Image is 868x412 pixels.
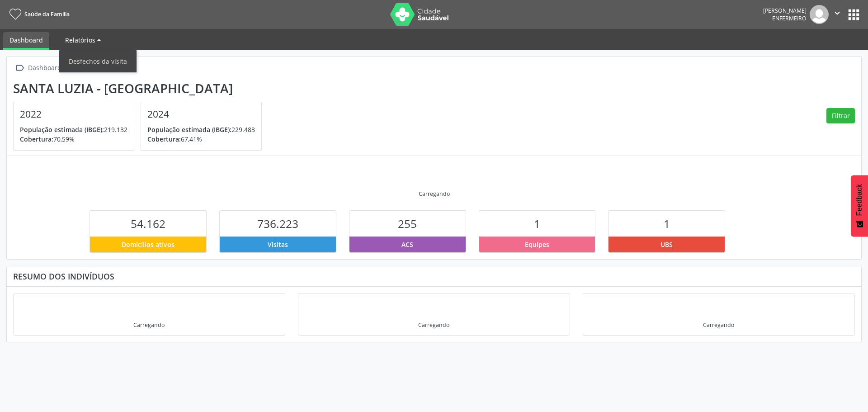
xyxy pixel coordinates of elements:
button: apps [846,7,862,23]
div: Carregando [418,321,449,329]
div: Resumo dos indivíduos [13,271,855,281]
span: UBS [660,240,673,249]
span: 54.162 [131,216,165,231]
div: Santa Luzia - [GEOGRAPHIC_DATA] [13,81,268,96]
span: 255 [398,216,417,231]
div: Dashboard [26,62,63,75]
span: Feedback [855,184,863,216]
span: Domicílios ativos [122,240,175,249]
a: Relatórios [59,32,107,48]
button: Filtrar [826,108,855,123]
i:  [13,62,26,75]
span: 736.223 [257,216,298,231]
span: Cobertura: [20,135,53,143]
a: Desfechos da visita [59,53,137,69]
span: 1 [534,216,540,231]
span: Cobertura: [147,135,181,143]
span: Relatórios [65,36,95,44]
span: ACS [401,240,413,249]
button: Feedback - Mostrar pesquisa [851,175,868,237]
div: [PERSON_NAME] [763,7,807,14]
span: Saúde da Família [24,10,70,18]
div: Carregando [419,190,450,198]
div: Carregando [703,321,734,329]
span: População estimada (IBGE): [147,125,231,134]
span: Equipes [525,240,549,249]
ul: Relatórios [59,50,137,73]
span: Visitas [268,240,288,249]
p: 70,59% [20,134,127,144]
a: Saúde da Família [6,7,70,22]
span: Enfermeiro [772,14,807,22]
img: img [810,5,829,24]
p: 219.132 [20,125,127,134]
a: Dashboard [3,32,49,50]
span: População estimada (IBGE): [20,125,104,134]
div: Carregando [133,321,165,329]
button:  [829,5,846,24]
h4: 2022 [20,109,127,120]
h4: 2024 [147,109,255,120]
p: 67,41% [147,134,255,144]
span: 1 [664,216,670,231]
a:  Dashboard [13,62,63,75]
i:  [832,8,842,18]
p: 229.483 [147,125,255,134]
